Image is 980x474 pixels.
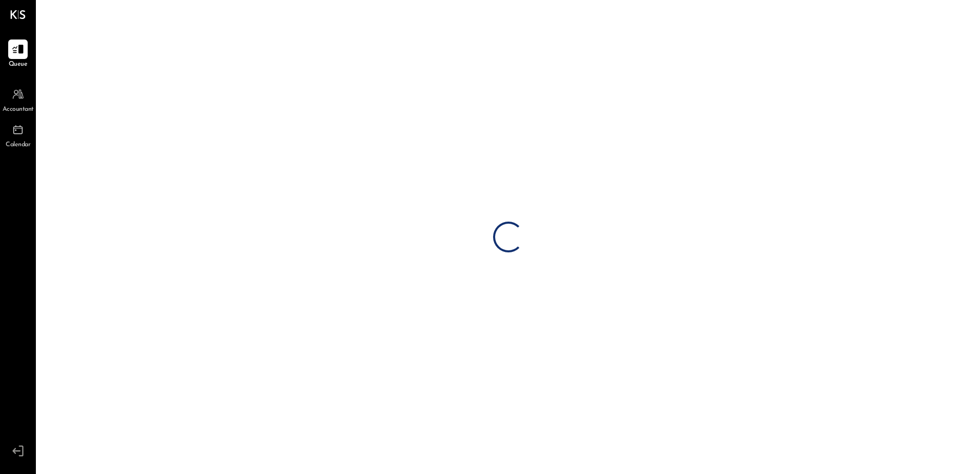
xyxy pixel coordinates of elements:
a: Calendar [1,120,35,150]
span: Calendar [6,141,30,150]
span: Queue [9,60,28,69]
a: Queue [1,39,35,69]
a: Accountant [1,85,35,114]
span: Accountant [3,105,34,114]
